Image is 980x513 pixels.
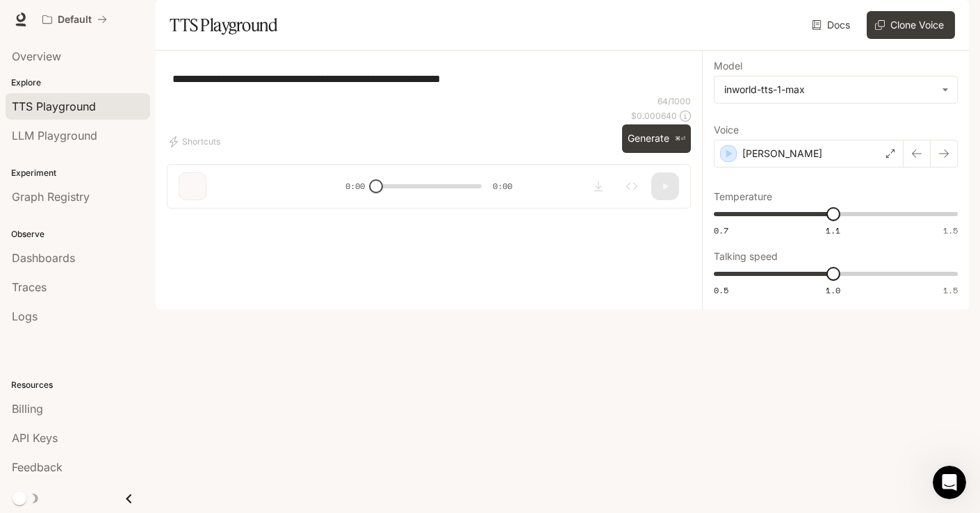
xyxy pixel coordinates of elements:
div: inworld-tts-1-max [724,83,935,97]
button: Clone Voice [867,11,955,39]
p: Default [58,14,92,26]
h1: TTS Playground [170,11,277,39]
span: 1.5 [943,284,958,296]
span: 1.0 [826,284,840,296]
p: $ 0.000640 [631,110,677,122]
button: Shortcuts [167,131,226,153]
span: 0.7 [714,225,728,236]
p: [PERSON_NAME] [742,147,822,161]
p: Temperature [714,192,772,202]
p: Talking speed [714,252,778,261]
span: 0.5 [714,284,728,296]
p: Model [714,61,742,71]
p: 64 / 1000 [658,95,691,107]
div: inworld-tts-1-max [714,76,957,103]
button: All workspaces [36,6,113,33]
button: Generate⌘⏎ [622,124,691,153]
span: 1.5 [943,225,958,236]
p: ⌘⏎ [675,135,685,143]
iframe: Intercom live chat [933,466,966,499]
a: Docs [809,11,856,39]
span: 1.1 [826,225,840,236]
p: Voice [714,125,739,135]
